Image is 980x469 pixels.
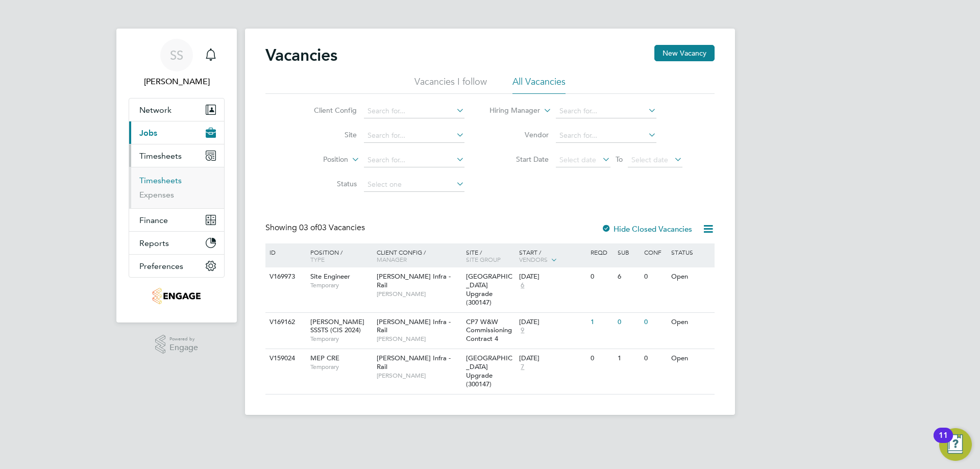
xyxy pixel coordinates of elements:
[267,243,303,261] div: ID
[519,354,585,363] div: [DATE]
[169,343,198,352] span: Engage
[490,155,549,164] label: Start Date
[588,243,615,261] div: Reqd
[519,318,585,327] div: [DATE]
[139,238,169,248] span: Reports
[139,105,171,115] span: Network
[139,190,174,200] a: Expenses
[377,290,461,298] span: [PERSON_NAME]
[129,76,225,88] span: Saranija Sivapalan
[519,363,526,372] span: 7
[267,349,303,368] div: V159024
[556,104,656,118] input: Search for...
[298,106,357,115] label: Client Config
[377,255,407,263] span: Manager
[265,45,337,65] h2: Vacancies
[588,267,615,286] div: 0
[265,223,367,233] div: Showing
[298,179,357,188] label: Status
[129,255,224,277] button: Preferences
[642,313,668,332] div: 0
[588,313,615,332] div: 1
[615,313,642,332] div: 0
[481,106,540,116] label: Hiring Manager
[310,281,372,289] span: Temporary
[155,335,199,354] a: Powered byEngage
[170,48,183,62] span: SS
[267,267,303,286] div: V169973
[588,349,615,368] div: 0
[466,317,512,343] span: CP7 W&W Commissioning Contract 4
[466,354,512,388] span: [GEOGRAPHIC_DATA] Upgrade (300147)
[490,130,549,139] label: Vendor
[642,243,668,261] div: Conf
[377,317,451,335] span: [PERSON_NAME] Infra - Rail
[129,167,224,208] div: Timesheets
[377,372,461,380] span: [PERSON_NAME]
[414,76,487,94] li: Vacancies I follow
[289,155,348,165] label: Position
[377,272,451,289] span: [PERSON_NAME] Infra - Rail
[631,155,668,164] span: Select date
[153,288,200,304] img: carmichael-logo-retina.png
[129,121,224,144] button: Jobs
[299,223,317,233] span: 03 of
[377,335,461,343] span: [PERSON_NAME]
[169,335,198,343] span: Powered by
[519,255,548,263] span: Vendors
[615,267,642,286] div: 6
[267,313,303,332] div: V169162
[642,267,668,286] div: 0
[654,45,715,61] button: New Vacancy
[129,144,224,167] button: Timesheets
[377,354,451,371] span: [PERSON_NAME] Infra - Rail
[642,349,668,368] div: 0
[466,272,512,307] span: [GEOGRAPHIC_DATA] Upgrade (300147)
[364,104,464,118] input: Search for...
[519,281,526,290] span: 6
[556,129,656,143] input: Search for...
[139,261,183,271] span: Preferences
[139,151,182,161] span: Timesheets
[615,243,642,261] div: Sub
[939,428,972,461] button: Open Resource Center, 11 new notifications
[310,363,372,371] span: Temporary
[669,267,713,286] div: Open
[303,243,374,268] div: Position /
[559,155,596,164] span: Select date
[364,129,464,143] input: Search for...
[139,128,157,138] span: Jobs
[463,243,517,268] div: Site /
[364,153,464,167] input: Search for...
[116,29,237,323] nav: Main navigation
[299,223,365,233] span: 03 Vacancies
[310,272,350,281] span: Site Engineer
[612,153,626,166] span: To
[129,39,225,88] a: SS[PERSON_NAME]
[129,98,224,121] button: Network
[139,215,168,225] span: Finance
[310,317,364,335] span: [PERSON_NAME] SSSTS (CIS 2024)
[669,349,713,368] div: Open
[310,335,372,343] span: Temporary
[512,76,566,94] li: All Vacancies
[310,354,339,362] span: MEP CRE
[517,243,588,269] div: Start /
[129,209,224,231] button: Finance
[669,313,713,332] div: Open
[139,176,182,185] a: Timesheets
[519,326,526,335] span: 9
[374,243,463,268] div: Client Config /
[939,435,948,449] div: 11
[615,349,642,368] div: 1
[669,243,713,261] div: Status
[601,224,692,234] label: Hide Closed Vacancies
[310,255,325,263] span: Type
[466,255,501,263] span: Site Group
[129,232,224,254] button: Reports
[298,130,357,139] label: Site
[519,273,585,281] div: [DATE]
[364,178,464,192] input: Select one
[129,288,225,304] a: Go to home page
